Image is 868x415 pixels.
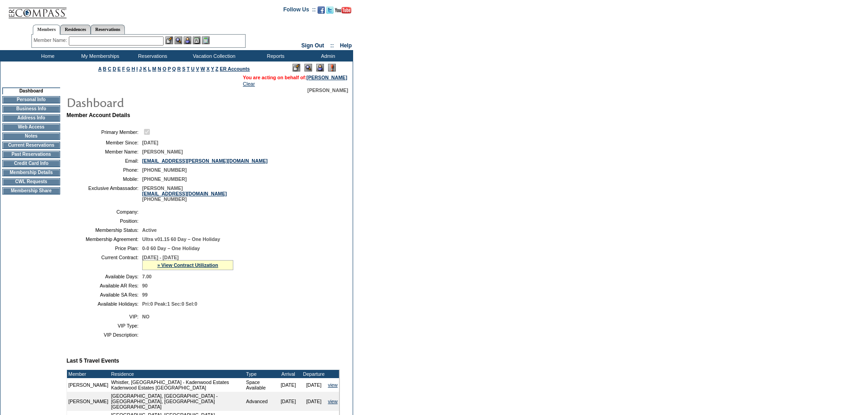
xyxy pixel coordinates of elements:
[142,167,187,173] span: [PHONE_NUMBER]
[70,314,139,319] td: VIP:
[70,140,139,145] td: Member Since:
[168,66,171,72] a: P
[152,66,156,72] a: M
[191,66,195,72] a: U
[2,160,60,167] td: Credit Card Info
[318,9,325,15] a: Become our fan on Facebook
[142,158,267,164] a: [EMAIL_ADDRESS][PERSON_NAME][DOMAIN_NAME]
[70,176,139,182] td: Mobile:
[243,81,255,87] a: Clear
[70,227,139,233] td: Membership Status:
[276,392,301,411] td: [DATE]
[70,283,139,288] td: Available AR Res:
[67,358,119,364] b: Last 5 Travel Events
[293,64,300,72] img: Edit Mode
[301,392,327,411] td: [DATE]
[196,66,199,72] a: V
[335,9,351,15] a: Subscribe to our YouTube Channel
[318,6,325,14] img: Become our fan on Facebook
[283,5,316,16] td: Follow Us ::
[2,114,60,122] td: Address Info
[70,185,139,202] td: Exclusive Ambassador:
[108,66,111,72] a: C
[157,262,218,268] a: » View Contract Utilization
[245,392,276,411] td: Advanced
[126,66,130,72] a: G
[2,133,60,140] td: Notes
[143,66,147,72] a: K
[70,149,139,154] td: Member Name:
[98,66,102,72] a: A
[70,209,139,215] td: Company:
[301,378,327,392] td: [DATE]
[335,7,351,14] img: Subscribe to our YouTube Channel
[73,50,125,61] td: My Memberships
[67,378,110,392] td: [PERSON_NAME]
[184,36,191,44] img: Impersonate
[158,66,161,72] a: N
[326,6,334,14] img: Follow us on Twitter
[110,370,245,378] td: Residence
[301,370,327,378] td: Departure
[182,66,185,72] a: S
[301,50,353,61] td: Admin
[142,149,183,154] span: [PERSON_NAME]
[142,255,179,260] span: [DATE] - [DATE]
[70,274,139,279] td: Available Days:
[70,158,139,164] td: Email:
[301,42,324,49] a: Sign Out
[136,66,138,72] a: I
[91,25,125,34] a: Reservations
[122,66,125,72] a: F
[66,93,248,111] img: pgTtlDashboard.gif
[60,25,91,34] a: Residences
[67,392,110,411] td: [PERSON_NAME]
[142,140,158,145] span: [DATE]
[142,301,197,307] span: Pri:0 Peak:1 Sec:0 Sel:0
[175,36,182,44] img: View
[206,66,210,72] a: X
[187,66,190,72] a: T
[34,36,69,44] div: Member Name:
[2,142,60,149] td: Current Reservations
[142,236,220,242] span: Ultra v01.15 60 Day – One Holiday
[70,323,139,328] td: VIP Type:
[118,66,121,72] a: E
[2,178,60,185] td: CWL Requests
[142,246,200,251] span: 0-0 60 Day – One Holiday
[110,392,245,411] td: [GEOGRAPHIC_DATA], [GEOGRAPHIC_DATA] - [GEOGRAPHIC_DATA], [GEOGRAPHIC_DATA] [GEOGRAPHIC_DATA]
[142,185,227,202] span: [PERSON_NAME] [PHONE_NUMBER]
[67,112,130,118] b: Member Account Details
[200,66,205,72] a: W
[70,292,139,297] td: Available SA Res:
[70,301,139,307] td: Available Holidays:
[2,105,60,113] td: Business Info
[245,378,276,392] td: Space Available
[2,151,60,158] td: Past Reservations
[142,292,148,297] span: 99
[243,75,347,80] span: You are acting on behalf of:
[142,227,157,233] span: Active
[132,66,135,72] a: H
[220,66,250,72] a: ER Accounts
[142,314,149,319] span: NO
[113,66,116,72] a: D
[163,66,166,72] a: O
[70,167,139,173] td: Phone:
[33,25,61,35] a: Members
[328,399,338,404] a: view
[142,191,227,196] a: [EMAIL_ADDRESS][DOMAIN_NAME]
[340,42,352,49] a: Help
[70,218,139,224] td: Position:
[70,255,139,270] td: Current Contract:
[178,50,248,61] td: Vacation Collection
[216,66,219,72] a: Z
[326,9,334,15] a: Follow us on Twitter
[125,50,178,61] td: Reservations
[202,36,210,44] img: b_calculator.gif
[67,370,110,378] td: Member
[211,66,214,72] a: Y
[103,66,107,72] a: B
[193,36,200,44] img: Reservations
[328,382,338,388] a: view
